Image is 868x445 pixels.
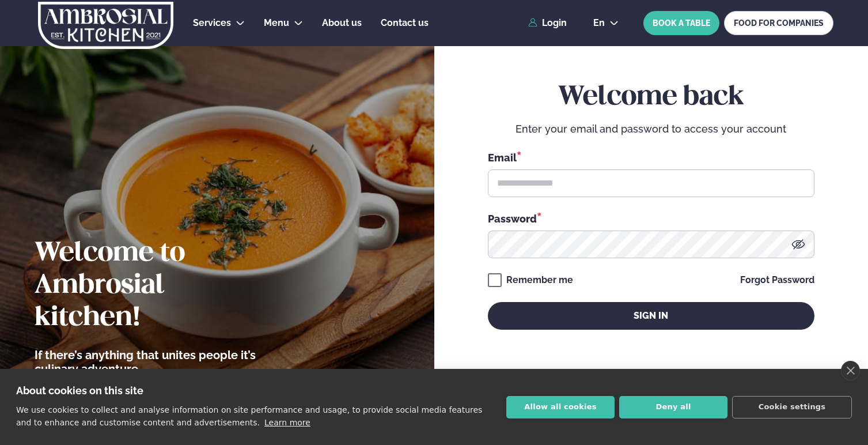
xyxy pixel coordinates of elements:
[35,237,274,334] h2: Welcome to Ambrosial kitchen!
[264,16,289,30] a: Menu
[584,18,628,28] button: en
[381,16,429,30] a: Contact us
[193,17,231,28] span: Services
[643,11,719,35] button: BOOK A TABLE
[322,17,362,28] span: About us
[16,384,143,397] strong: About cookies on this site
[619,396,727,418] button: Deny all
[488,122,814,136] p: Enter your email and password to access your account
[488,211,814,226] div: Password
[488,302,814,330] button: Sign in
[193,16,231,30] a: Services
[35,348,274,376] p: If there’s anything that unites people it’s culinary adventure.
[593,18,605,28] span: en
[322,16,362,30] a: About us
[264,418,310,427] a: Learn more
[37,2,175,49] img: logo
[488,150,814,165] div: Email
[724,11,833,35] a: FOOD FOR COMPANIES
[528,18,567,28] a: Login
[841,361,860,380] a: close
[381,17,429,28] span: Contact us
[488,81,814,114] h2: Welcome back
[16,405,482,427] p: We use cookies to collect and analyse information on site performance and usage, to provide socia...
[506,396,615,418] button: Allow all cookies
[740,276,814,285] a: Forgot Password
[732,396,852,418] button: Cookie settings
[264,17,289,28] span: Menu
